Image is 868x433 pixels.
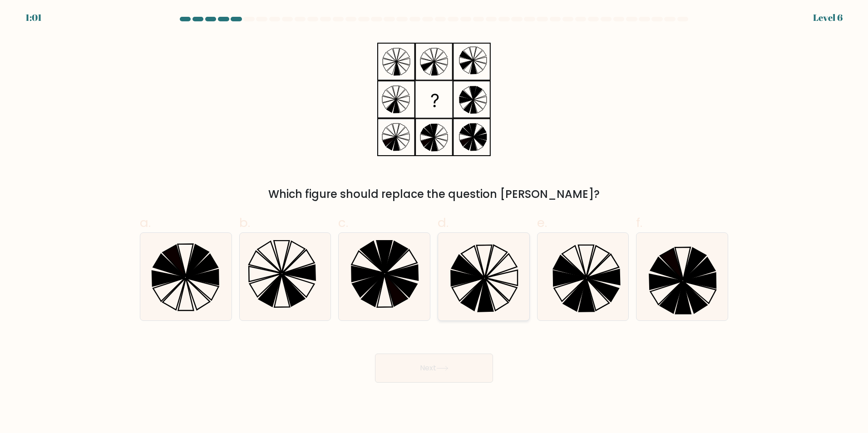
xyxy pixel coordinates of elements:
[537,214,547,231] span: e.
[438,214,449,231] span: d.
[145,186,723,202] div: Which figure should replace the question [PERSON_NAME]?
[636,214,642,231] span: f.
[239,214,250,231] span: b.
[140,214,151,231] span: a.
[813,11,843,25] div: Level 6
[338,214,348,231] span: c.
[375,354,493,383] button: Next
[25,11,42,25] div: 1:01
